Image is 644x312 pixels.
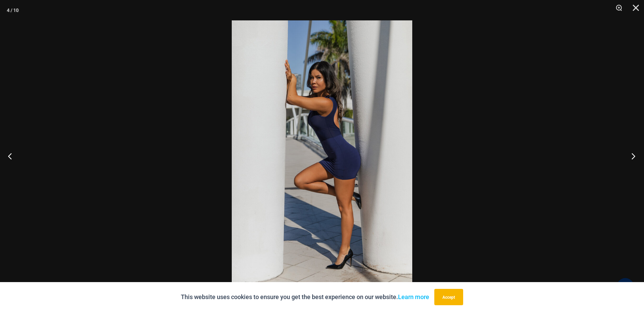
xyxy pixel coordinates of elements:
[181,292,429,302] p: This website uses cookies to ensure you get the best experience on our website.
[619,139,644,173] button: Next
[398,293,429,300] a: Learn more
[232,20,412,292] img: Desire Me Navy 5192 Dress 04
[434,289,463,305] button: Accept
[7,5,19,15] div: 4 / 10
